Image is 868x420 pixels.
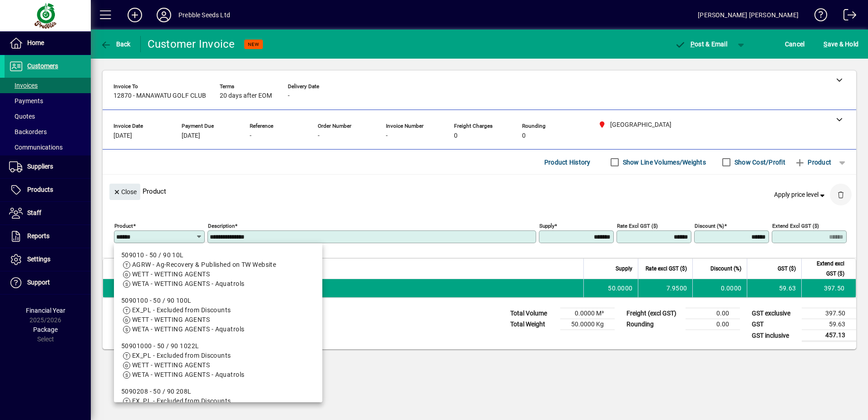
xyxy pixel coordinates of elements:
[5,179,91,201] a: Products
[5,202,91,225] a: Staff
[5,140,91,155] a: Communications
[616,264,632,274] span: Supply
[132,325,244,333] span: WETA - WETTING AGENTS - Aquatrols
[27,39,44,46] span: Home
[132,261,276,268] span: AGRW - Ag-Recovery & Published on TW Website
[686,308,740,319] td: 0.00
[5,109,91,124] a: Quotes
[824,37,858,51] span: ave & Hold
[560,308,615,319] td: 0.0000 M³
[5,93,91,109] a: Payments
[386,132,388,140] span: -
[132,270,210,278] span: WETT - WETTING AGENTS
[837,2,857,31] a: Logout
[5,225,91,248] a: Reports
[132,397,231,405] span: EX_PL - Excluded from Discounts
[686,319,740,330] td: 0.00
[113,185,137,200] span: Close
[27,62,58,70] span: Customers
[785,37,805,51] span: Cancel
[9,113,35,120] span: Quotes
[617,223,658,229] mat-label: Rate excl GST ($)
[250,132,252,140] span: -
[288,92,290,100] span: -
[747,308,802,319] td: GST exclusive
[710,264,741,274] span: Discount (%)
[778,264,796,274] span: GST ($)
[208,223,235,229] mat-label: Description
[824,40,827,48] span: S
[132,352,231,359] span: EX_PL - Excluded from Discounts
[733,158,785,167] label: Show Cost/Profit
[9,82,38,89] span: Invoices
[248,41,259,47] span: NEW
[621,158,706,167] label: Show Line Volumes/Weights
[646,264,687,274] span: Rate excl GST ($)
[560,319,615,330] td: 50.0000 Kg
[5,32,91,55] a: Home
[506,308,560,319] td: Total Volume
[109,184,140,200] button: Close
[5,124,91,140] a: Backorders
[9,97,43,105] span: Payments
[9,128,47,135] span: Backorders
[27,163,53,170] span: Suppliers
[149,7,178,23] button: Profile
[114,292,322,338] mat-option: 5090100 - 50 / 90 100L
[454,132,458,140] span: 0
[9,144,63,151] span: Communications
[114,247,322,292] mat-option: 509010 - 50 / 90 10L
[522,132,526,140] span: 0
[121,387,315,396] div: 5090208 - 50 / 90 208L
[608,284,632,293] span: 50.0000
[801,279,856,297] td: 397.50
[770,187,830,203] button: Apply price level
[830,190,852,199] app-page-header-button: Delete
[178,8,230,22] div: Prebble Seeds Ltd
[622,308,686,319] td: Freight (excl GST)
[132,306,231,314] span: EX_PL - Excluded from Discounts
[27,209,41,216] span: Staff
[772,223,819,229] mat-label: Extend excl GST ($)
[27,279,50,286] span: Support
[27,186,53,193] span: Products
[675,40,727,48] span: ost & Email
[644,284,687,293] div: 7.9500
[121,341,315,351] div: 50901000 - 50 / 90 1022L
[5,155,91,178] a: Suppliers
[113,92,206,100] span: 12870 - MANAWATU GOLF CLUB
[747,330,802,341] td: GST inclusive
[132,361,210,369] span: WETT - WETTING AGENTS
[121,250,315,260] div: 509010 - 50 / 90 10L
[794,155,831,170] span: Product
[132,280,244,287] span: WETA - WETTING AGENTS - Aquatrols
[91,36,141,52] app-page-header-button: Back
[802,308,856,319] td: 397.50
[114,223,133,229] mat-label: Product
[132,371,244,378] span: WETA - WETTING AGENTS - Aquatrols
[622,319,686,330] td: Rounding
[690,40,695,48] span: P
[100,40,131,48] span: Back
[670,36,732,52] button: Post & Email
[544,155,591,170] span: Product History
[98,36,133,52] button: Back
[692,279,747,297] td: 0.0000
[27,255,50,263] span: Settings
[698,8,799,22] div: [PERSON_NAME] [PERSON_NAME]
[541,154,594,170] button: Product History
[26,307,65,314] span: Financial Year
[695,223,724,229] mat-label: Discount (%)
[107,187,143,195] app-page-header-button: Close
[539,223,554,229] mat-label: Supply
[220,92,272,100] span: 20 days after EOM
[830,184,852,205] button: Delete
[808,2,828,31] a: Knowledge Base
[783,36,807,52] button: Cancel
[318,132,320,140] span: -
[113,132,132,140] span: [DATE]
[132,316,210,323] span: WETT - WETTING AGENTS
[5,78,91,93] a: Invoices
[802,319,856,330] td: 59.63
[114,338,322,383] mat-option: 50901000 - 50 / 90 1022L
